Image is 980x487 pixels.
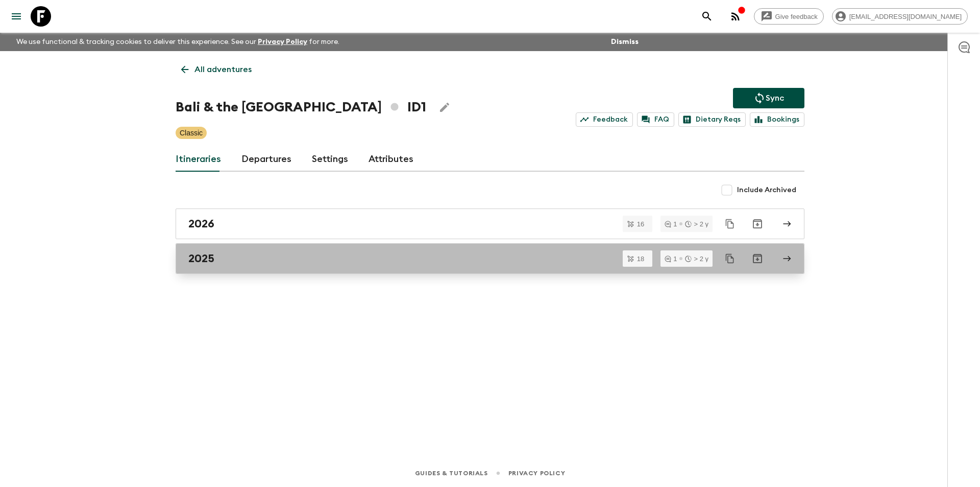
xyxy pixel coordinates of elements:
button: search adventures [697,6,717,27]
span: [EMAIL_ADDRESS][DOMAIN_NAME] [844,13,967,20]
a: Give feedback [754,8,824,25]
button: Duplicate [721,249,739,268]
span: Give feedback [770,13,823,20]
div: [EMAIL_ADDRESS][DOMAIN_NAME] [832,8,968,25]
p: All adventures [194,63,252,76]
button: Sync adventure departures to the booking engine [733,88,804,108]
a: Itineraries [176,147,221,172]
a: Privacy Policy [258,38,307,45]
div: > 2 y [685,221,708,227]
h1: Bali & the [GEOGRAPHIC_DATA] ID1 [176,97,426,118]
h2: 2025 [188,252,214,265]
p: We use functional & tracking cookies to deliver this experience. See our for more. [12,33,344,51]
h2: 2026 [188,217,214,230]
a: Feedback [576,112,633,127]
button: Edit Adventure Title [434,97,455,118]
button: menu [6,6,27,27]
a: Guides & Tutorials [415,468,488,479]
span: Include Archived [737,185,796,195]
span: 16 [631,221,650,227]
p: Classic [180,128,203,138]
a: Dietary Reqs [678,112,746,127]
a: Bookings [750,112,804,127]
a: Departures [241,147,291,172]
button: Dismiss [608,35,641,49]
a: FAQ [637,112,674,127]
div: 1 [665,256,677,262]
a: Settings [312,147,348,172]
button: Archive [747,248,768,269]
a: All adventures [176,59,257,80]
button: Archive [747,214,768,234]
div: 1 [665,221,677,227]
a: Attributes [369,147,413,172]
a: Privacy Policy [508,468,565,479]
span: 18 [631,256,650,262]
button: Duplicate [721,215,739,233]
div: > 2 y [685,256,708,262]
p: Sync [766,92,784,104]
a: 2026 [176,208,804,239]
a: 2025 [176,243,804,274]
